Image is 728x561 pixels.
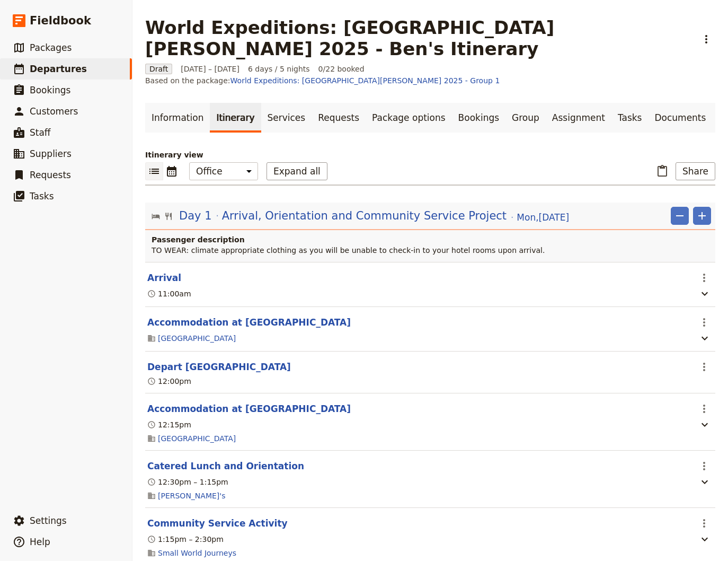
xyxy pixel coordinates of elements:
span: Staff [30,127,51,138]
div: 12:30pm – 1:15pm [147,477,228,487]
span: Draft [145,64,172,74]
button: Actions [695,514,713,532]
span: Tasks [30,191,54,201]
button: Edit this itinerary item [147,271,181,284]
span: TO WEAR: climate appropriate clothing as you will be unable to check-in to your hotel rooms upon ... [152,246,545,255]
a: Assignment [546,103,611,133]
button: Edit this itinerary item [147,460,304,472]
button: Expand all [267,162,327,180]
span: Help [30,537,50,547]
h4: Passenger description [152,234,711,245]
span: Packages [30,42,72,53]
span: Based on the package: [145,75,500,86]
a: [GEOGRAPHIC_DATA] [158,333,236,344]
button: Add [693,207,711,225]
span: Bookings [30,85,70,95]
span: Customers [30,106,78,117]
a: Tasks [611,103,649,133]
a: Group [505,103,546,133]
button: Actions [695,400,713,418]
div: 11:00am [147,288,191,299]
div: 12:15pm [147,419,191,430]
button: Actions [695,457,713,475]
span: 0/22 booked [318,64,365,74]
span: Suppliers [30,148,72,159]
a: [GEOGRAPHIC_DATA] [158,433,236,444]
button: Actions [695,313,713,331]
span: Mon , [DATE] [517,211,569,224]
a: [PERSON_NAME]'s [158,490,225,501]
span: Arrival, Orientation and Community Service Project [222,208,507,224]
span: Fieldbook [30,13,91,29]
div: 1:15pm – 2:30pm [147,534,224,545]
button: Paste itinerary item [653,162,671,180]
button: Actions [695,358,713,376]
a: Bookings [452,103,505,133]
button: Edit this itinerary item [147,517,288,530]
a: Services [261,103,312,133]
a: Requests [312,103,366,133]
span: Departures [30,64,87,74]
button: Edit this itinerary item [147,402,351,415]
button: Actions [697,30,715,48]
span: Day 1 [179,208,212,224]
a: Small World Journeys [158,548,236,558]
a: World Expeditions: [GEOGRAPHIC_DATA][PERSON_NAME] 2025 - Group 1 [230,76,500,85]
span: Settings [30,515,67,526]
a: Package options [366,103,451,133]
p: Itinerary view [145,150,715,160]
span: Requests [30,170,71,180]
a: Information [145,103,210,133]
button: Remove [671,207,689,225]
button: Edit day information [152,208,569,224]
span: [DATE] – [DATE] [181,64,239,74]
span: 6 days / 5 nights [248,64,310,74]
div: 12:00pm [147,376,191,387]
button: Edit this itinerary item [147,361,291,373]
button: Actions [695,269,713,287]
button: Share [676,162,715,180]
button: List view [145,162,163,180]
a: Documents [648,103,712,133]
a: Itinerary [210,103,261,133]
button: Edit this itinerary item [147,316,351,329]
button: Calendar view [163,162,181,180]
h1: World Expeditions: [GEOGRAPHIC_DATA][PERSON_NAME] 2025 - Ben's Itinerary [145,17,691,59]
